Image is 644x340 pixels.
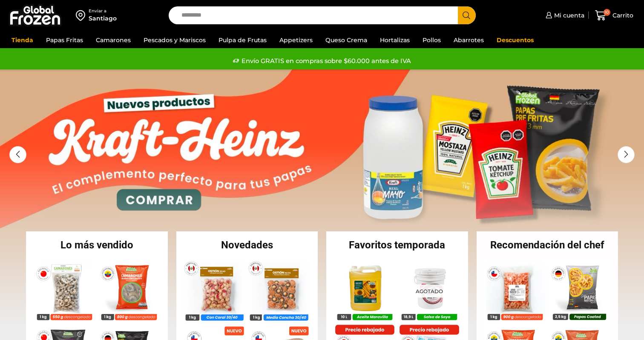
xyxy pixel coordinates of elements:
[376,32,414,48] a: Hortalizas
[76,8,89,23] img: address-field-icon.svg
[618,146,635,163] div: Next slide
[492,32,538,48] a: Descuentos
[26,240,168,250] h2: Lo más vendido
[89,14,117,23] div: Santiago
[410,284,449,297] p: Agotado
[139,32,210,48] a: Pescados y Mariscos
[275,32,317,48] a: Appetizers
[610,11,633,20] span: Carrito
[418,32,445,48] a: Pollos
[552,11,584,20] span: Mi cuenta
[42,32,87,48] a: Papas Fritas
[321,32,371,48] a: Queso Crema
[593,6,635,26] a: 10 Carrito
[89,8,117,14] div: Enviar a
[543,7,584,24] a: Mi cuenta
[326,240,468,250] h2: Favoritos temporada
[449,32,488,48] a: Abarrotes
[9,146,26,163] div: Previous slide
[477,240,618,250] h2: Recomendación del chef
[7,32,37,48] a: Tienda
[92,32,135,48] a: Camarones
[214,32,271,48] a: Pulpa de Frutas
[604,9,610,16] span: 10
[458,6,476,24] button: Search button
[176,240,318,250] h2: Novedades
